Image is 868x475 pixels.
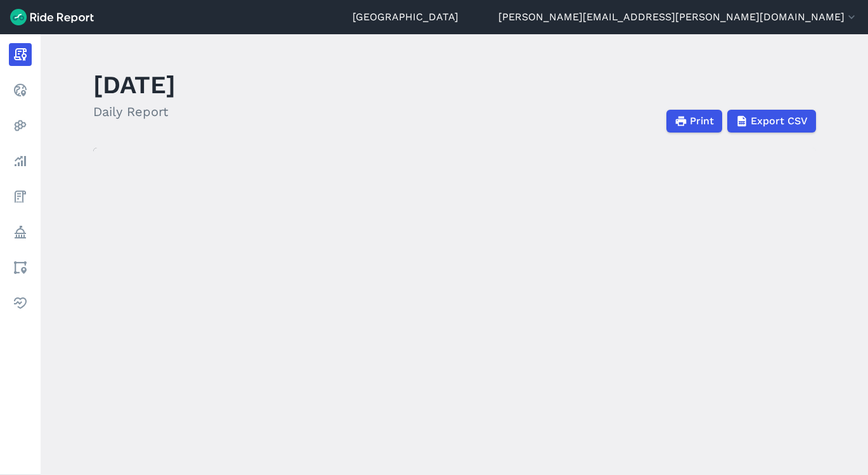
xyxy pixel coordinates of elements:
[9,150,32,172] a: Analyze
[353,10,458,25] a: [GEOGRAPHIC_DATA]
[9,114,32,137] a: Heatmaps
[666,110,722,133] button: Print
[93,67,176,102] h1: [DATE]
[10,9,94,25] img: Ride Report
[9,221,32,244] a: Policy
[690,114,714,129] span: Print
[9,43,32,66] a: Report
[9,292,32,315] a: Health
[9,256,32,279] a: Areas
[727,110,816,133] button: Export CSV
[751,114,808,129] span: Export CSV
[498,10,858,25] button: [PERSON_NAME][EMAIL_ADDRESS][PERSON_NAME][DOMAIN_NAME]
[9,185,32,208] a: Fees
[93,102,176,121] h2: Daily Report
[9,79,32,101] a: Realtime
